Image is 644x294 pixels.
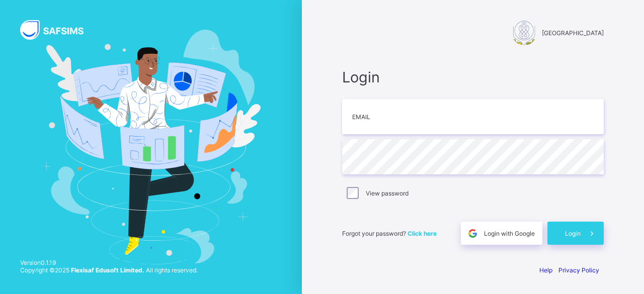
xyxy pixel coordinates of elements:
img: google.396cfc9801f0270233282035f929180a.svg [467,228,478,239]
a: Help [539,266,552,274]
a: Click here [408,230,437,237]
img: SAFSIMS Logo [20,20,96,40]
span: Version 0.1.19 [20,259,198,266]
span: Login with Google [484,230,535,237]
span: Login [565,230,581,237]
span: [GEOGRAPHIC_DATA] [542,29,604,37]
span: Copyright © 2025 All rights reserved. [20,266,198,274]
a: Privacy Policy [558,266,599,274]
strong: Flexisaf Edusoft Limited. [71,266,144,274]
span: Login [342,68,604,86]
img: Hero Image [41,30,260,265]
span: Forgot your password? [342,230,437,237]
label: View password [366,189,409,197]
